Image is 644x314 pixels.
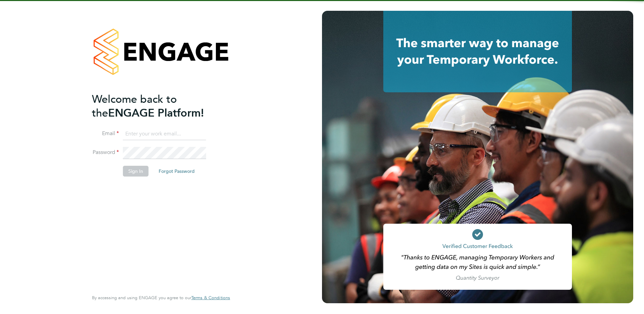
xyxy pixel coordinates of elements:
span: Welcome back to the [92,93,177,120]
a: Terms & Conditions [191,295,230,301]
label: Email [92,130,119,137]
button: Sign In [123,166,149,177]
input: Enter your work email... [123,128,206,140]
button: Forgot Password [153,166,200,177]
span: By accessing and using ENGAGE you agree to our [92,295,230,301]
label: Password [92,149,119,156]
h2: ENGAGE Platform! [92,92,223,120]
